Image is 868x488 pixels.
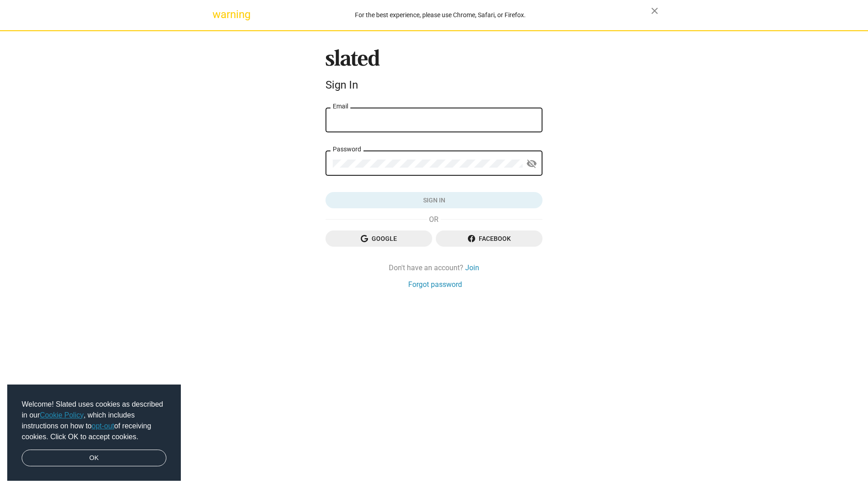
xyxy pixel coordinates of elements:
a: opt-out [92,422,114,430]
sl-branding: Sign In [325,49,542,95]
a: Forgot password [408,280,462,289]
span: Google [333,230,425,247]
a: Join [465,263,479,272]
span: Welcome! Slated uses cookies as described in our , which includes instructions on how to of recei... [22,399,166,442]
div: Don't have an account? [325,263,542,272]
span: Facebook [443,230,535,247]
mat-icon: warning [212,9,223,20]
a: dismiss cookie message [22,450,166,467]
button: Facebook [436,230,542,247]
div: cookieconsent [7,385,181,481]
div: Sign In [325,79,542,91]
mat-icon: close [649,5,660,16]
button: Google [325,230,432,247]
button: Show password [523,155,541,173]
div: For the best experience, please use Chrome, Safari, or Firefox. [230,9,651,21]
a: Cookie Policy [40,411,84,419]
mat-icon: visibility_off [526,157,537,171]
